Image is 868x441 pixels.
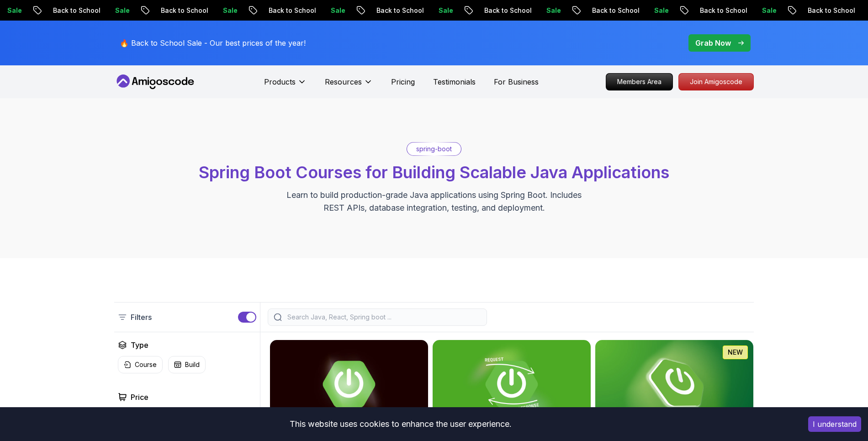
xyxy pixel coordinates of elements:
[391,76,415,87] a: Pricing
[131,312,152,323] p: Filters
[120,37,306,48] p: 🔥 Back to School Sale - Our best prices of the year!
[199,162,669,182] span: Spring Boot Courses for Building Scalable Java Applications
[646,6,675,15] p: Sale
[433,340,591,429] img: Building APIs with Spring Boot card
[728,348,743,357] p: NEW
[107,6,136,15] p: Sale
[215,6,244,15] p: Sale
[185,360,200,369] p: Build
[325,76,362,87] p: Resources
[118,356,163,373] button: Course
[679,74,753,90] p: Join Amigoscode
[433,76,476,87] a: Testimonials
[430,6,460,15] p: Sale
[45,6,107,15] p: Back to School
[131,392,148,403] h2: Price
[584,6,646,15] p: Back to School
[808,416,861,432] button: Accept cookies
[264,76,296,87] p: Products
[168,356,206,373] button: Build
[606,74,672,90] p: Members Area
[754,6,783,15] p: Sale
[799,6,862,15] p: Back to School
[260,6,323,15] p: Back to School
[323,6,352,15] p: Sale
[281,189,587,214] p: Learn to build production-grade Java applications using Spring Boot. Includes REST APIs, database...
[695,37,731,48] p: Grab Now
[595,340,753,429] img: Spring Boot for Beginners card
[494,76,539,87] a: For Business
[286,313,481,322] input: Search Java, React, Spring boot ...
[325,76,373,95] button: Resources
[270,340,428,429] img: Advanced Spring Boot card
[368,6,430,15] p: Back to School
[678,73,754,90] a: Join Amigoscode
[131,340,148,351] h2: Type
[135,360,157,369] p: Course
[538,6,567,15] p: Sale
[416,144,452,154] p: spring-boot
[264,76,307,95] button: Products
[606,73,673,90] a: Members Area
[153,6,215,15] p: Back to School
[476,6,538,15] p: Back to School
[7,414,794,434] div: This website uses cookies to enhance the user experience.
[692,6,754,15] p: Back to School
